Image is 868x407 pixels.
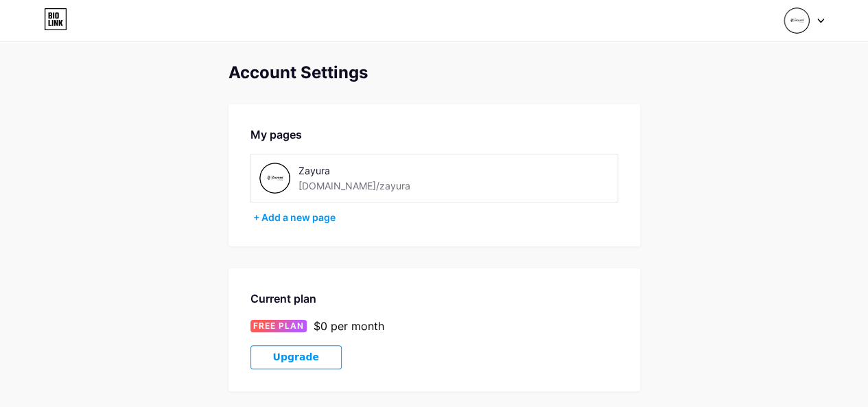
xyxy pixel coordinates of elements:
div: Zayura [298,163,442,178]
span: FREE PLAN [253,320,304,332]
div: Account Settings [228,63,640,82]
img: zayura [784,8,810,34]
div: $0 per month [314,318,384,334]
div: Current plan [250,290,618,307]
span: Upgrade [273,351,319,363]
img: zayura [259,163,290,194]
div: + Add a new page [253,211,618,224]
button: Upgrade [250,345,342,369]
div: My pages [250,126,618,143]
div: [DOMAIN_NAME]/zayura [298,178,410,193]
